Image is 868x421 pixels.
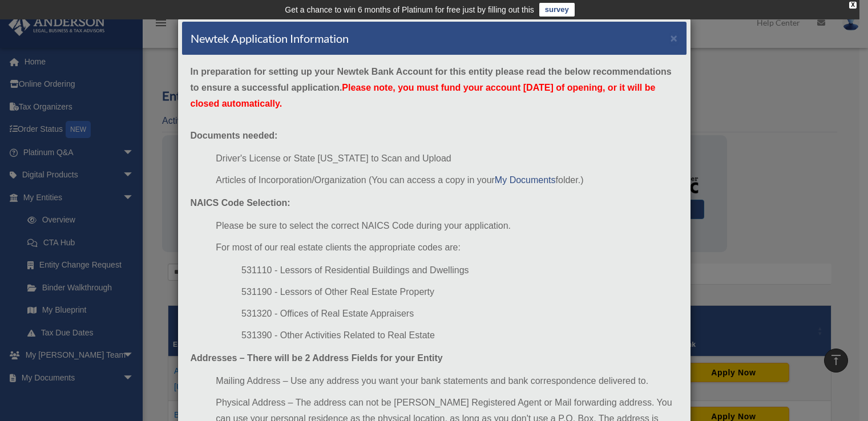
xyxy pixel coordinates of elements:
strong: Documents needed: [191,131,278,140]
li: Driver's License or State [US_STATE] to Scan and Upload [216,151,677,167]
strong: NAICS Code Selection: [191,198,290,208]
a: survey [539,3,575,17]
li: For most of our real estate clients the appropriate codes are: [216,240,677,256]
div: Get a chance to win 6 months of Platinum for free just by filling out this [285,3,534,17]
button: × [671,32,678,44]
strong: Addresses – There will be 2 Address Fields for your Entity [191,353,443,363]
li: Articles of Incorporation/Organization (You can access a copy in your folder.) [216,172,677,188]
li: 531320 - Offices of Real Estate Appraisers [241,306,677,322]
a: My Documents [495,175,556,185]
h4: Newtek Application Information [191,30,349,46]
li: Please be sure to select the correct NAICS Code during your application. [216,218,677,234]
li: 531110 - Lessors of Residential Buildings and Dwellings [241,262,677,278]
li: 531190 - Lessors of Other Real Estate Property [241,284,677,300]
li: 531390 - Other Activities Related to Real Estate [241,327,677,343]
div: close [849,2,857,9]
strong: In preparation for setting up your Newtek Bank Account for this entity please read the below reco... [191,67,672,108]
span: Please note, you must fund your account [DATE] of opening, or it will be closed automatically. [191,83,656,108]
li: Mailing Address – Use any address you want your bank statements and bank correspondence delivered... [216,373,677,389]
